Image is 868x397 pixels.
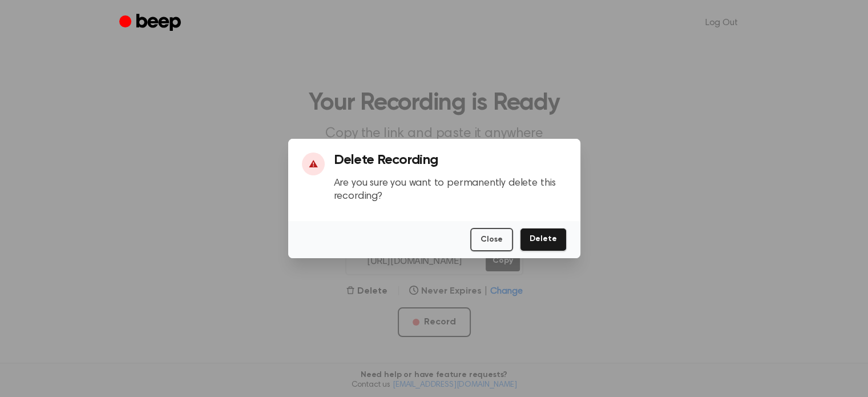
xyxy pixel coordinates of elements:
a: Beep [119,12,184,34]
a: Log Out [694,9,749,37]
p: Are you sure you want to permanently delete this recording? [334,177,567,203]
div: ⚠ [302,153,325,175]
button: Close [470,228,513,251]
h3: Delete Recording [334,153,567,168]
button: Delete [520,228,567,251]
